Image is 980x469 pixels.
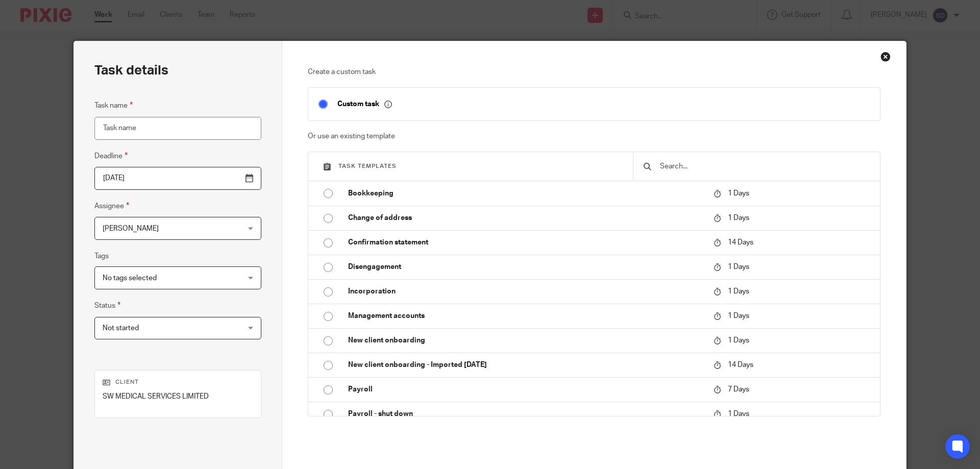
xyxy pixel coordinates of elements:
[348,360,703,370] p: New client onboarding - Imported [DATE]
[348,286,703,297] p: Incorporation
[337,100,392,109] p: Custom task
[728,337,749,344] span: 1 Days
[728,410,749,417] span: 1 Days
[728,288,749,295] span: 1 Days
[103,225,159,232] span: [PERSON_NAME]
[94,167,261,190] input: Pick a date
[728,312,749,319] span: 1 Days
[659,161,870,172] input: Search...
[348,335,703,345] p: New client onboarding
[308,67,881,77] p: Create a custom task
[103,275,157,282] span: No tags selected
[728,239,753,246] span: 14 Days
[94,150,128,162] label: Deadline
[103,391,253,402] p: SW MEDICAL SERVICES LIMITED
[348,213,703,223] p: Change of address
[94,251,109,261] label: Tags
[728,361,753,368] span: 14 Days
[94,100,133,111] label: Task name
[348,262,703,272] p: Disengagement
[308,131,881,141] p: Or use an existing template
[94,62,168,79] h2: Task details
[728,214,749,221] span: 1 Days
[728,190,749,197] span: 1 Days
[94,200,129,212] label: Assignee
[103,325,139,332] span: Not started
[348,237,703,248] p: Confirmation statement
[728,386,749,393] span: 7 Days
[880,52,891,62] div: Close this dialog window
[348,384,703,394] p: Payroll
[103,378,253,386] p: Client
[348,188,703,199] p: Bookkeeping
[728,263,749,270] span: 1 Days
[94,117,261,140] input: Task name
[348,409,703,419] p: Payroll - shut down
[348,311,703,321] p: Management accounts
[94,300,120,311] label: Status
[338,163,397,169] span: Task templates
